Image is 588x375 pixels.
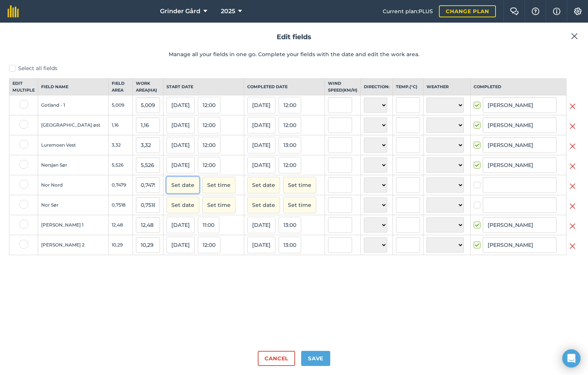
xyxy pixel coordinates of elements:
[108,155,132,175] td: 5,526
[244,79,325,95] th: Completed date
[166,157,195,173] button: [DATE]
[198,157,220,173] button: 12:00
[283,197,316,213] button: Set time
[279,217,301,233] button: 13:00
[531,8,540,15] img: A question mark icon
[166,197,199,213] button: Set date
[202,197,236,213] button: Set time
[570,102,576,111] img: svg+xml;base64,PHN2ZyB4bWxucz0iaHR0cDovL3d3dy53My5vcmcvMjAwMC9zdmciIHdpZHRoPSIyMiIgaGVpZ2h0PSIzMC...
[160,7,200,16] span: Grinder Gård
[38,95,109,115] td: Gotland - 1
[108,135,132,155] td: 3,32
[166,217,195,233] button: [DATE]
[361,79,393,95] th: Direction:
[470,79,566,95] th: Completed
[9,79,38,95] th: Edit multiple
[279,117,301,133] button: 12:00
[247,217,276,233] button: [DATE]
[166,137,195,153] button: [DATE]
[570,202,576,211] img: svg+xml;base64,PHN2ZyB4bWxucz0iaHR0cDovL3d3dy53My5vcmcvMjAwMC9zdmciIHdpZHRoPSIyMiIgaGVpZ2h0PSIzMC...
[38,155,109,175] td: Nersjan Sør
[247,157,276,173] button: [DATE]
[198,237,220,253] button: 12:00
[166,97,195,113] button: [DATE]
[570,122,576,131] img: svg+xml;base64,PHN2ZyB4bWxucz0iaHR0cDovL3d3dy53My5vcmcvMjAwMC9zdmciIHdpZHRoPSIyMiIgaGVpZ2h0PSIzMC...
[38,175,109,195] td: Nor Nord
[570,222,576,231] img: svg+xml;base64,PHN2ZyB4bWxucz0iaHR0cDovL3d3dy53My5vcmcvMjAwMC9zdmciIHdpZHRoPSIyMiIgaGVpZ2h0PSIzMC...
[570,162,576,171] img: svg+xml;base64,PHN2ZyB4bWxucz0iaHR0cDovL3d3dy53My5vcmcvMjAwMC9zdmciIHdpZHRoPSIyMiIgaGVpZ2h0PSIzMC...
[198,97,220,113] button: 12:00
[247,237,276,253] button: [DATE]
[38,135,109,155] td: Luremoen Vest
[247,177,280,193] button: Set date
[108,115,132,135] td: 1,16
[279,97,301,113] button: 12:00
[38,115,109,135] td: [GEOGRAPHIC_DATA] øst
[221,7,235,16] span: 2025
[279,157,301,173] button: 12:00
[132,79,163,95] th: Work area ( Ha )
[279,237,301,253] button: 13:00
[198,117,220,133] button: 12:00
[202,177,236,193] button: Set time
[301,351,330,366] button: Save
[571,32,578,41] img: svg+xml;base64,PHN2ZyB4bWxucz0iaHR0cDovL3d3dy53My5vcmcvMjAwMC9zdmciIHdpZHRoPSIyMiIgaGVpZ2h0PSIzMC...
[108,235,132,255] td: 10,29
[423,79,470,95] th: Weather
[198,137,220,153] button: 12:00
[108,215,132,235] td: 12,48
[166,117,195,133] button: [DATE]
[393,79,423,95] th: Temp. ( ° C )
[166,237,195,253] button: [DATE]
[8,5,19,17] img: fieldmargin Logo
[9,32,579,43] h2: Edit fields
[247,137,276,153] button: [DATE]
[108,95,132,115] td: 5,009
[247,197,280,213] button: Set date
[38,195,109,215] td: Nor Sør
[439,5,496,17] a: Change plan
[553,7,560,16] img: svg+xml;base64,PHN2ZyB4bWxucz0iaHR0cDovL3d3dy53My5vcmcvMjAwMC9zdmciIHdpZHRoPSIxNyIgaGVpZ2h0PSIxNy...
[510,8,519,15] img: Two speech bubbles overlapping with the left bubble in the forefront
[247,97,276,113] button: [DATE]
[166,177,199,193] button: Set date
[9,64,579,72] label: Select all fields
[198,217,219,233] button: 11:00
[279,137,301,153] button: 13:00
[108,195,132,215] td: 0,7518
[163,79,244,95] th: Start date
[38,79,109,95] th: Field name
[38,215,109,235] td: [PERSON_NAME] 1
[325,79,361,95] th: Wind speed ( km/h )
[570,142,576,151] img: svg+xml;base64,PHN2ZyB4bWxucz0iaHR0cDovL3d3dy53My5vcmcvMjAwMC9zdmciIHdpZHRoPSIyMiIgaGVpZ2h0PSIzMC...
[573,8,582,15] img: A cog icon
[562,349,580,367] div: Open Intercom Messenger
[247,117,276,133] button: [DATE]
[570,182,576,191] img: svg+xml;base64,PHN2ZyB4bWxucz0iaHR0cDovL3d3dy53My5vcmcvMjAwMC9zdmciIHdpZHRoPSIyMiIgaGVpZ2h0PSIzMC...
[258,351,295,366] button: Cancel
[38,235,109,255] td: [PERSON_NAME] 2
[383,7,433,15] span: Current plan : PLUS
[108,79,132,95] th: Field Area
[9,50,579,58] p: Manage all your fields in one go. Complete your fields with the date and edit the work area.
[283,177,316,193] button: Set time
[570,242,576,251] img: svg+xml;base64,PHN2ZyB4bWxucz0iaHR0cDovL3d3dy53My5vcmcvMjAwMC9zdmciIHdpZHRoPSIyMiIgaGVpZ2h0PSIzMC...
[108,175,132,195] td: 0,7479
